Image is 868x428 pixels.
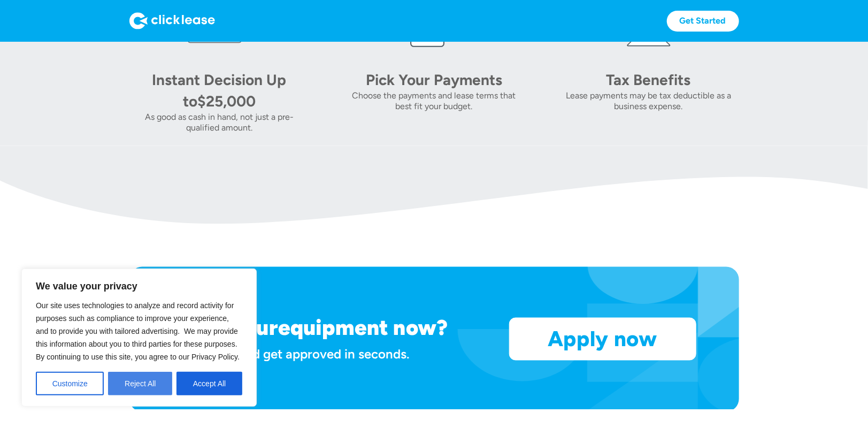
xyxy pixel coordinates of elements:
[36,301,240,361] span: Our site uses technologies to analyze and record activity for purposes such as compliance to impr...
[176,372,242,395] button: Accept All
[510,318,696,360] a: Apply now
[197,92,256,110] div: $25,000
[21,269,257,407] div: We value your privacy
[152,71,287,110] div: Instant Decision Up to
[172,345,496,364] div: Apply now and get approved in seconds.
[278,315,448,341] h1: equipment now?
[129,112,310,133] div: As good as cash in hand, not just a pre-qualified amount.
[344,90,524,112] div: Choose the payments and lease terms that best fit your budget.
[558,90,739,112] div: Lease payments may be tax deductible as a business expense.
[574,69,724,90] div: Tax Benefits
[129,12,215,29] img: Logo
[359,69,509,90] div: Pick Your Payments
[36,372,104,395] button: Customize
[667,11,739,32] a: Get Started
[36,280,242,293] p: We value your privacy
[108,372,172,395] button: Reject All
